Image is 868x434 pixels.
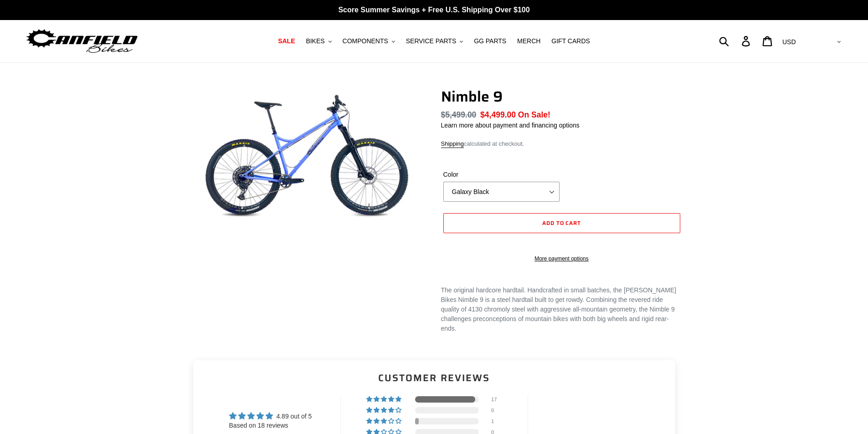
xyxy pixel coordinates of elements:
[547,35,595,47] a: GIFT CARDS
[441,122,580,129] a: Learn more about payment and financing options
[441,88,683,105] h1: Nimble 9
[229,421,312,430] div: Based on 18 reviews
[188,90,426,224] img: Nimble 9
[491,418,502,424] div: 1
[513,35,545,47] a: MERCH
[306,37,324,45] span: BIKES
[200,371,668,384] h2: Customer Reviews
[25,27,139,56] img: Canfield Bikes
[480,110,516,119] span: $4,499.00
[278,37,295,45] span: SALE
[441,139,683,148] div: calculated at checkout.
[443,255,680,263] a: More payment options
[338,35,400,47] button: COMPONENTS
[276,413,312,420] span: 4.89 out of 5
[469,35,511,47] a: GG PARTS
[441,286,683,333] div: The original hardcore hardtail. Handcrafted in small batches, the [PERSON_NAME] Bikes Nimble 9 is...
[441,110,477,119] s: $5,499.00
[491,396,502,403] div: 17
[474,37,506,45] span: GG PARTS
[366,396,403,403] div: 94% (17) reviews with 5 star rating
[401,35,467,47] button: SERVICE PARTS
[551,37,590,45] span: GIFT CARDS
[542,219,581,227] span: Add to cart
[518,109,550,121] span: On Sale!
[273,35,299,47] a: SALE
[443,213,680,233] button: Add to cart
[229,411,312,421] div: Average rating is 4.89 stars
[301,35,336,47] button: BIKES
[343,37,388,45] span: COMPONENTS
[517,37,540,45] span: MERCH
[366,418,403,424] div: 6% (1) reviews with 3 star rating
[406,37,456,45] span: SERVICE PARTS
[724,31,747,51] input: Search
[441,140,464,148] a: Shipping
[443,170,560,179] label: Color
